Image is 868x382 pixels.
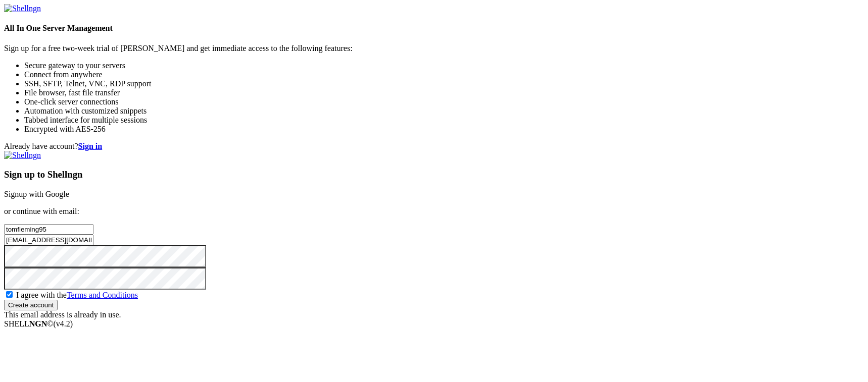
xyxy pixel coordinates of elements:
[24,70,864,79] li: Connect from anywhere
[24,125,864,134] li: Encrypted with AES-256
[24,88,864,97] li: File browser, fast file transfer
[54,319,73,328] span: 4.2.0
[4,224,93,235] input: Full name
[24,106,864,116] li: Automation with customized snippets
[16,291,138,299] span: I agree with the
[29,319,47,328] b: NGN
[4,207,864,216] p: or continue with email:
[4,142,864,151] div: Already have account?
[6,291,13,298] input: I agree with theTerms and Conditions
[24,97,864,106] li: One-click server connections
[4,235,93,245] input: Email address
[4,310,864,319] div: This email address is already in use.
[4,319,73,328] span: SHELL ©
[4,44,864,53] p: Sign up for a free two-week trial of [PERSON_NAME] and get immediate access to the following feat...
[24,79,864,88] li: SSH, SFTP, Telnet, VNC, RDP support
[4,24,864,33] h4: All In One Server Management
[4,169,864,180] h3: Sign up to Shellngn
[4,151,41,160] img: Shellngn
[24,116,864,125] li: Tabbed interface for multiple sessions
[4,4,41,13] img: Shellngn
[67,291,138,299] a: Terms and Conditions
[4,190,69,198] a: Signup with Google
[4,300,58,310] input: Create account
[78,142,103,150] a: Sign in
[24,61,864,70] li: Secure gateway to your servers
